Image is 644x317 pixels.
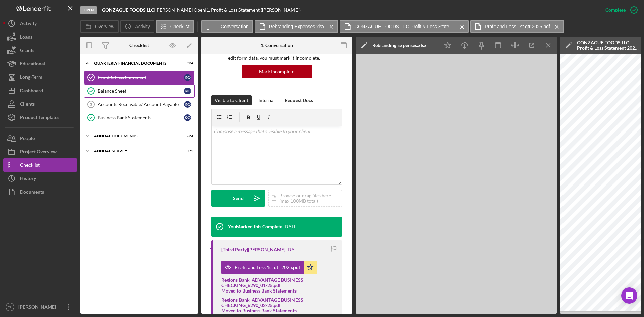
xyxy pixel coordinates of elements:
[216,24,249,29] label: 1. Conversation
[3,131,77,145] button: People
[20,97,35,112] div: Clients
[621,287,637,304] div: Open Intercom Messenger
[258,95,275,105] div: Internal
[135,24,150,29] label: Activity
[94,61,176,65] div: Quarterly Financial Documents
[3,172,77,185] button: History
[129,43,149,48] div: Checklist
[221,277,332,288] div: Regions Bank_ADVANTAGE BUSINESS CHECKING_6290_01-25.pdf
[470,20,564,33] button: Profit and Loss 1st qtr 2025.pdf
[170,24,190,29] label: Checklist
[120,20,154,33] button: Activity
[84,71,195,84] a: Profit & Loss StatementKO
[3,84,77,97] button: Dashboard
[255,95,278,105] button: Internal
[98,75,184,80] div: Profit & Loss Statement
[255,20,338,33] button: Rebranding Expenses.xlsx
[599,3,641,17] button: Complete
[20,158,40,173] div: Checklist
[283,224,298,229] time: 2025-06-06 16:10
[228,224,282,229] div: You Marked this Complete
[372,43,427,48] div: Rebranding Expenses.xlsx
[206,7,301,13] div: 1. Profit & Loss Statement ([PERSON_NAME])
[102,7,154,13] b: GONZAGUE FOODS LLC
[259,65,294,78] div: Mark Incomplete
[233,190,244,207] div: Send
[3,185,77,199] a: Documents
[3,44,77,57] a: Grants
[84,111,195,124] a: Business Bank StatementsKO
[90,102,92,106] tspan: 3
[80,20,119,33] button: Overview
[356,54,557,314] iframe: Document Preview
[221,308,332,313] div: Moved to Business Bank Statements
[221,297,332,308] div: Regions Bank_ADVANTAGE BUSINESS CHECKING_6290_02-25.pdf
[20,185,44,200] div: Documents
[3,70,77,84] button: Long-Term
[605,3,626,17] div: Complete
[20,70,42,86] div: Long-Term
[3,145,77,158] button: Project Overview
[340,20,469,33] button: GONZAGUE FOODS LLC Profit & Loss Statement 2024 and Balance Sheet 2024 .pdf
[98,115,184,120] div: Business Bank Statements
[285,95,313,105] div: Request Docs
[211,190,265,207] button: Send
[20,145,57,160] div: Project Overview
[20,84,43,99] div: Dashboard
[84,84,195,98] a: Balance SheetKO
[354,24,455,29] label: GONZAGUE FOODS LLC Profit & Loss Statement 2024 and Balance Sheet 2024 .pdf
[211,95,252,105] button: Visible to Client
[184,88,191,94] div: K O
[248,247,285,252] a: [PERSON_NAME]
[201,20,253,33] button: 1. Conversation
[84,98,195,111] a: 3Accounts Receivable/ Account PayableKO
[3,158,77,172] button: Checklist
[8,305,12,309] text: CH
[20,111,59,126] div: Product Templates
[20,44,34,59] div: Grants
[20,172,36,187] div: History
[156,20,194,33] button: Checklist
[281,95,316,105] button: Request Docs
[577,40,641,51] div: GONZAGUE FOODS LLC Profit & Loss Statement 2024 and Balance Sheet 2024 .pdf
[20,131,35,147] div: People
[3,30,77,44] button: Loans
[221,288,332,294] div: Moved to Business Bank Statements
[235,265,300,270] div: Profit and Loss 1st qtr 2025.pdf
[80,6,97,14] div: Open
[94,134,176,138] div: Annual Documents
[184,101,191,108] div: K O
[3,57,77,70] button: Educational
[155,7,206,13] div: [PERSON_NAME] Oben |
[102,7,155,13] div: |
[20,57,45,72] div: Educational
[3,111,77,124] button: Product Templates
[485,24,550,29] label: Profit and Loss 1st qtr 2025.pdf
[221,247,285,252] div: [Third Party]
[181,149,193,153] div: 1 / 1
[215,95,248,105] div: Visible to Client
[17,300,60,315] div: [PERSON_NAME]
[241,65,312,78] button: Mark Incomplete
[98,88,184,94] div: Balance Sheet
[20,17,37,32] div: Activity
[184,74,191,81] div: K O
[221,261,317,274] button: Profit and Loss 1st qtr 2025.pdf
[3,17,77,30] button: Activity
[181,61,193,65] div: 3 / 4
[3,97,77,111] button: Clients
[95,24,114,29] label: Overview
[181,134,193,138] div: 3 / 3
[98,102,184,107] div: Accounts Receivable/ Account Payable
